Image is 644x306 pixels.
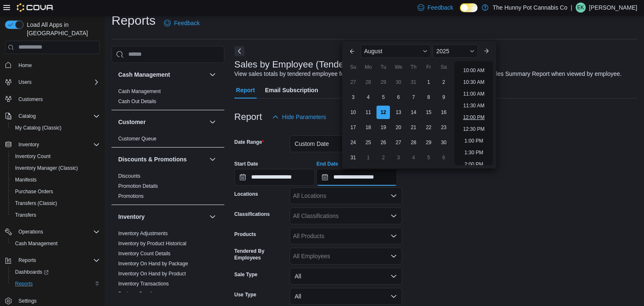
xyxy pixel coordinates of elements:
div: Tu [377,60,390,74]
span: Promotions [118,193,144,200]
ul: Time [454,61,493,165]
div: day-12 [377,106,390,119]
span: Reports [18,257,36,264]
a: Customer Queue [118,136,156,142]
a: Cash Management [12,239,61,249]
span: Inventory Manager (Classic) [15,165,78,171]
span: Customer Queue [118,135,156,142]
div: day-16 [437,106,450,119]
div: day-5 [422,151,435,164]
a: Dashboards [8,266,103,278]
div: day-25 [361,136,375,149]
span: Operations [18,228,43,235]
a: Reports [12,279,36,289]
label: Date Range [234,139,264,145]
button: Inventory [2,139,103,150]
button: Catalog [2,110,103,122]
button: Operations [2,226,103,238]
span: Inventory On Hand by Product [118,270,186,277]
div: day-10 [346,106,360,119]
a: Promotions [118,193,144,199]
input: Press the down key to enter a popover containing a calendar. Press the escape key to close the po... [317,169,397,186]
div: day-31 [346,151,360,164]
div: day-3 [346,91,360,104]
label: Products [234,231,256,238]
div: day-23 [437,121,450,134]
div: day-2 [377,151,390,164]
span: Cash Management [12,239,100,249]
span: Inventory by Product Historical [118,240,187,247]
a: Inventory Transactions [118,281,169,287]
p: | [571,3,572,13]
div: day-27 [392,136,405,149]
div: day-7 [407,91,420,104]
span: Users [18,79,31,86]
div: day-24 [346,136,360,149]
span: Discounts [118,173,140,179]
div: day-17 [346,121,360,134]
li: 12:00 PM [460,112,488,122]
div: day-28 [407,136,420,149]
a: Manifests [12,175,40,185]
label: Locations [234,191,258,197]
div: day-31 [407,75,420,89]
span: Package Details [118,290,155,297]
span: Manifests [15,176,36,183]
button: My Catalog (Classic) [8,122,103,134]
div: Th [407,60,420,74]
span: Dark Mode [460,12,460,13]
label: Use Type [234,291,256,298]
span: Inventory Transactions [118,280,169,287]
a: Inventory On Hand by Package [118,261,188,267]
span: August [364,48,382,54]
span: Settings [18,298,36,304]
span: Report [236,82,255,99]
div: day-5 [377,91,390,104]
a: Transfers (Classic) [12,198,60,208]
p: The Hunny Pot Cannabis Co [493,3,567,13]
div: day-29 [377,75,390,89]
div: day-4 [407,151,420,164]
span: Customers [15,94,100,104]
button: Customers [2,93,103,105]
button: Cash Management [8,238,103,249]
div: day-2 [437,75,450,89]
div: day-4 [361,91,375,104]
button: Catalog [15,111,39,121]
button: Purchase Orders [8,186,103,197]
a: Inventory Count Details [118,251,171,257]
label: Sale Type [234,271,257,278]
button: Discounts & Promotions [118,155,206,163]
button: All [290,288,402,305]
span: Home [15,60,100,70]
span: Home [18,62,32,69]
span: Reports [15,255,100,265]
button: Custom Date [290,135,402,152]
span: Email Subscription [265,82,318,99]
button: Inventory [15,140,42,150]
div: day-6 [392,91,405,104]
span: Inventory [18,141,39,148]
label: End Date [317,161,338,167]
div: day-22 [422,121,435,134]
button: Inventory [118,213,206,221]
span: Hide Parameters [282,113,326,121]
li: 10:00 AM [460,65,488,75]
span: 2025 [436,48,449,54]
span: Inventory Manager (Classic) [12,163,100,173]
span: Feedback [428,3,453,12]
span: Feedback [174,19,200,27]
div: Mo [361,60,375,74]
button: Inventory Manager (Classic) [8,162,103,174]
h3: Customer [118,118,145,126]
div: day-6 [437,151,450,164]
span: Transfers [15,212,36,218]
span: Transfers (Classic) [15,200,57,207]
div: day-9 [437,91,450,104]
button: Cash Management [208,70,218,80]
button: Inventory Count [8,150,103,162]
li: 1:00 PM [461,136,487,146]
div: View sales totals by tendered employee for a specified date range. This report is equivalent to t... [234,70,622,78]
span: Cash Management [15,240,57,247]
button: Discounts & Promotions [208,154,218,164]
